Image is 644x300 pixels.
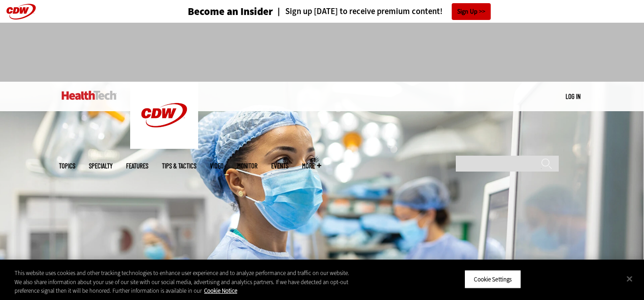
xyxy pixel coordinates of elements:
[89,162,112,169] span: Specialty
[566,92,581,100] a: Log in
[15,269,354,295] div: This website uses cookies and other tracking technologies to enhance user experience and to analy...
[273,7,443,16] a: Sign up [DATE] to receive premium content!
[62,91,117,100] img: Home
[464,270,521,289] button: Cookie Settings
[130,82,198,149] img: Home
[157,32,487,73] iframe: advertisement
[188,6,273,17] h3: Become an Insider
[130,142,198,151] a: CDW
[204,287,237,295] a: More information about your privacy
[210,162,224,169] a: Video
[154,6,273,17] a: Become an Insider
[237,162,258,169] a: MonITor
[620,269,639,289] button: Close
[452,3,491,20] a: Sign Up
[566,92,581,101] div: User menu
[302,162,321,169] span: More
[162,162,196,169] a: Tips & Tactics
[59,162,75,169] span: Topics
[271,162,288,169] a: Events
[126,162,148,169] a: Features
